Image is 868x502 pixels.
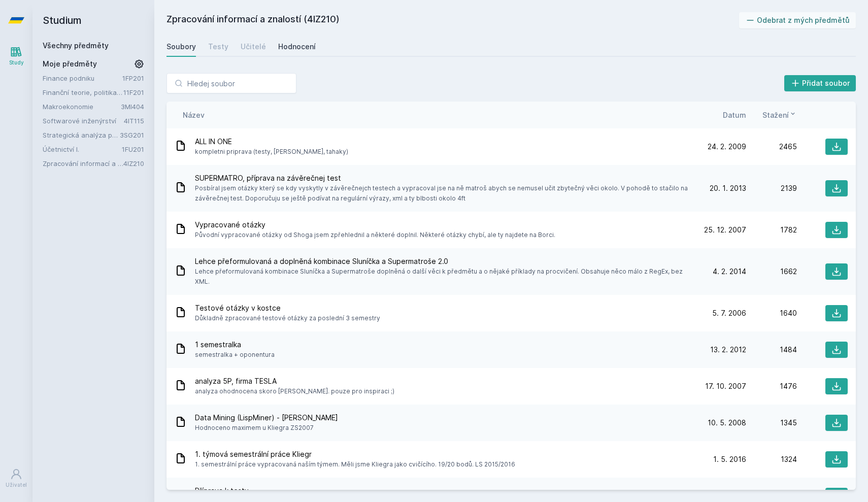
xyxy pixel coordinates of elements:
a: Zpracování informací a znalostí [43,158,123,169]
a: Softwarové inženýrství [43,116,124,126]
span: analyza ohodnocena skoro [PERSON_NAME]. pouze pro inspiraci ;) [195,386,394,396]
span: 24. 2. 2009 [708,142,746,152]
span: Příprava k testu [195,486,335,496]
a: Finanční teorie, politika a instituce [43,87,123,97]
span: Lehce přeformulovaná a doplněná kombinace Sluníčka a Supermatroše 2.0 [195,256,691,266]
button: Název [183,110,205,120]
span: Důkladně zpracované testové otázky za poslední 3 semestry [195,313,380,323]
a: 1FP201 [122,74,144,82]
div: 1662 [746,266,797,277]
a: 1FU201 [122,145,144,153]
div: 2139 [746,183,797,193]
a: Uživatel [2,463,30,494]
a: Study [2,41,30,72]
div: Hodnocení [278,42,316,52]
span: SUPERMATRO, příprava na závěrečnej test [195,173,691,183]
a: Hodnocení [278,37,316,57]
div: Study [9,59,24,66]
span: 4. 2. 2014 [713,266,746,277]
a: 4IZ210 [123,159,144,168]
span: 20. 1. 2013 [710,183,746,193]
span: Moje předměty [43,59,97,69]
button: Datum [723,110,746,120]
span: 25. 12. 2007 [704,225,746,235]
span: 1. semestrální práce vypracovaná naším týmem. Měli jsme Kliegra jako cvičícího. 19/20 bodů. LS 20... [195,459,515,470]
span: ALL IN ONE [195,137,348,147]
div: 2465 [746,142,797,152]
a: Strategická analýza pro informatiky a statistiky [43,130,120,140]
a: Všechny předměty [43,41,109,50]
span: kompletni priprava (testy, [PERSON_NAME], tahaky) [195,147,348,157]
div: 1476 [746,381,797,391]
span: 1. týmová semestrální práce Kliegr [195,449,515,459]
div: 1782 [746,225,797,235]
span: Vypracované otázky [195,220,555,230]
span: analyza 5P, firma TESLA [195,376,394,386]
span: Lehce přeformulovaná kombinace Sluníčka a Supermatroše doplněná o další věci k předmětu a o nějak... [195,266,691,287]
div: Testy [208,42,228,52]
a: Účetnictví I. [43,144,122,154]
span: 13. 2. 2012 [710,345,746,355]
span: 10. 5. 2008 [708,418,746,428]
div: Učitelé [241,42,266,52]
span: 1 semestralka [195,340,275,350]
span: 1. 5. 2016 [713,454,746,464]
a: Testy [208,37,228,57]
span: Stažení [762,110,789,120]
div: 1324 [746,454,797,464]
span: Data Mining (LispMiner) - [PERSON_NAME] [195,413,338,423]
div: Uživatel [6,481,27,489]
a: 3MI404 [121,103,144,111]
a: Makroekonomie [43,102,121,112]
a: Soubory [166,37,196,57]
a: Finance podniku [43,73,122,83]
button: Přidat soubor [784,75,856,91]
span: Posbíral jsem otázky který se kdy vyskytly v závěrečnejch testech a vypracoval jse na ně matroš a... [195,183,691,204]
span: 17. 10. 2007 [705,381,746,391]
div: Soubory [166,42,196,52]
div: 1640 [746,308,797,318]
input: Hledej soubor [166,73,296,93]
div: 1345 [746,418,797,428]
a: Učitelé [241,37,266,57]
div: 1484 [746,345,797,355]
span: Původní vypracované otázky od Shoga jsem zpřehlednil a některé doplnil. Některé otázky chybí, ale... [195,230,555,240]
span: Hodnoceno maximem u Kliegra ZS2007 [195,423,338,433]
a: 3SG201 [120,131,144,139]
a: 11F201 [123,88,144,96]
h2: Zpracování informací a znalostí (4IZ210) [166,12,739,28]
button: Odebrat z mých předmětů [739,12,856,28]
span: 5. 7. 2006 [712,308,746,318]
a: 4IT115 [124,117,144,125]
span: Testové otázky v kostce [195,303,380,313]
span: semestralka + oponentura [195,350,275,360]
button: Stažení [762,110,797,120]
